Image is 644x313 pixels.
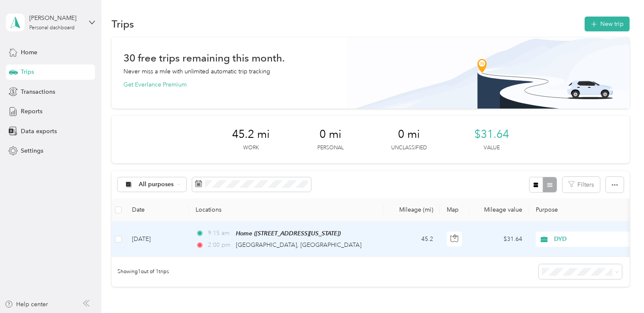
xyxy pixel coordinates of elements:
iframe: Everlance-gr Chat Button Frame [596,265,644,313]
span: 9:15 am [208,229,232,238]
td: 45.2 [384,222,440,257]
span: 0 mi [398,128,420,141]
span: Showing 1 out of 1 trips [112,268,169,276]
h1: 30 free trips remaining this month. [123,53,285,62]
span: Transactions [21,87,55,96]
span: 45.2 mi [232,128,270,141]
th: Mileage value [470,198,529,222]
div: Personal dashboard [29,25,75,31]
span: $31.64 [474,128,509,141]
span: Home ([STREET_ADDRESS][US_STATE]) [236,230,341,237]
h1: Trips [112,20,134,28]
th: Mileage (mi) [384,198,440,222]
p: Never miss a mile with unlimited automatic trip tracking [123,67,270,76]
th: Locations [189,198,384,222]
button: Filters [563,177,600,193]
td: [DATE] [125,222,189,257]
span: All purposes [139,182,174,187]
button: New trip [585,17,630,31]
span: Reports [21,107,42,116]
button: Get Everlance Premium [123,80,187,89]
span: Home [21,48,37,57]
span: Data exports [21,127,57,136]
p: Value [484,144,500,152]
td: $31.64 [470,222,529,257]
div: [PERSON_NAME] [29,14,82,22]
button: Help center [5,300,48,309]
span: Settings [21,146,43,155]
span: [GEOGRAPHIC_DATA], [GEOGRAPHIC_DATA] [236,241,361,249]
p: Unclassified [391,144,427,152]
span: 0 mi [319,128,342,141]
span: 2:00 pm [208,240,232,250]
th: Map [440,198,470,222]
p: Personal [317,144,344,152]
span: Trips [21,67,34,76]
p: Work [243,144,259,152]
img: Banner [346,37,630,109]
th: Date [125,198,189,222]
span: DYD [554,235,632,244]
